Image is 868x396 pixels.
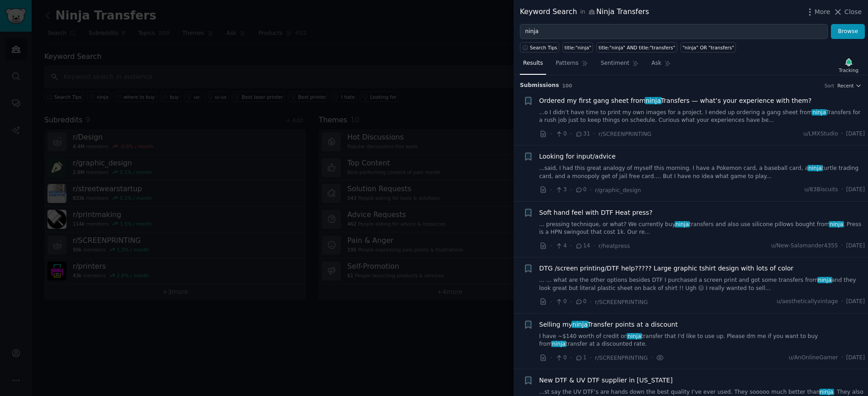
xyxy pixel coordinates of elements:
[593,129,595,139] span: ·
[835,56,862,75] button: Tracking
[555,130,566,138] span: 0
[530,44,557,51] span: Search Tips
[837,82,854,89] span: Recent
[804,186,838,194] span: u/83Biscuits
[539,376,673,385] span: New DTF & UV DTF supplier in [US_STATE]
[575,242,590,250] span: 14
[550,241,552,251] span: ·
[555,242,566,250] span: 4
[520,82,559,90] span: Submission s
[599,243,630,249] span: r/heatpress
[556,59,578,68] span: Patterns
[839,67,859,73] div: Tracking
[817,277,832,283] span: ninja
[815,7,830,17] span: More
[771,242,838,250] span: u/New-Salamander4355
[803,130,838,138] span: u/LMXStudio
[539,208,653,217] a: Soft hand feel with DTF Heat press?
[841,130,843,138] span: ·
[789,354,838,362] span: u/AnOnlineGamer
[601,59,629,68] span: Sentiment
[599,131,651,137] span: r/SCREENPRINTING
[811,109,826,116] span: ninja
[555,186,566,194] span: 3
[552,56,591,75] a: Patterns
[627,333,642,339] span: ninja
[539,96,812,106] span: Ordered my first gang sheet from Transfers — what’s your experience with them?
[570,129,572,139] span: ·
[539,264,794,273] a: DTG /screen printing/DTF help????? Large graphic tshirt design with lots of color
[831,24,865,39] button: Browse
[571,321,589,328] span: ninja
[539,276,865,292] a: ... … what are the other options besides DTF I purchased a screen print and got some transfers fr...
[570,241,572,251] span: ·
[846,130,865,138] span: [DATE]
[555,354,566,362] span: 0
[551,341,566,347] span: ninja
[596,42,677,53] a: title:"ninja" AND title:"transfers"
[819,389,834,395] span: ninja
[539,221,865,237] a: ... pressing technique, or what? We currently buyninjatransfers and also use silicone pillows bou...
[539,109,865,125] a: ...o I didn’t have time to print my own images for a project. I ended up ordering a gang sheet fr...
[570,185,572,195] span: ·
[805,7,830,17] button: More
[645,97,662,104] span: ninja
[550,353,552,362] span: ·
[846,242,865,250] span: [DATE]
[539,164,865,180] a: ...said, I had this great analogy of myself this morning. I have a Pokemon card, a baseball card,...
[539,320,678,329] a: Selling myninjaTransfer points at a discount
[520,56,546,75] a: Results
[520,6,649,18] div: Keyword Search Ninja Transfers
[841,298,843,306] span: ·
[575,354,586,362] span: 1
[555,298,566,306] span: 0
[539,152,616,161] span: Looking for input/advice
[846,298,865,306] span: [DATE]
[807,165,822,171] span: ninja
[523,59,543,68] span: Results
[599,44,675,51] div: title:"ninja" AND title:"transfers"
[595,355,648,361] span: r/SCREENPRINTING
[550,297,552,307] span: ·
[595,187,641,193] span: r/graphic_design
[648,56,674,75] a: Ask
[841,354,843,362] span: ·
[651,59,661,68] span: Ask
[550,185,552,195] span: ·
[841,186,843,194] span: ·
[520,24,828,39] input: Try a keyword related to your business
[683,44,734,51] div: "ninja" OR "transfers"
[575,130,590,138] span: 31
[846,354,865,362] span: [DATE]
[833,7,862,17] button: Close
[841,242,843,250] span: ·
[580,8,585,16] span: in
[575,186,586,194] span: 0
[829,221,844,227] span: ninja
[825,82,835,89] div: Sort
[598,56,642,75] a: Sentiment
[539,96,812,106] a: Ordered my first gang sheet fromninjaTransfers — what’s your experience with them?
[575,298,586,306] span: 0
[539,320,678,329] span: Selling my Transfer points at a discount
[844,7,862,17] span: Close
[590,297,592,307] span: ·
[520,42,559,53] button: Search Tips
[570,297,572,307] span: ·
[570,353,572,362] span: ·
[565,44,591,51] div: title:"ninja"
[590,185,592,195] span: ·
[837,82,862,89] button: Recent
[675,221,689,227] span: ninja
[593,241,595,251] span: ·
[595,299,648,305] span: r/SCREENPRINTING
[590,353,592,362] span: ·
[562,42,593,53] a: title:"ninja"
[680,42,736,53] a: "ninja" OR "transfers"
[777,298,838,306] span: u/aestheticallyvintage
[846,186,865,194] span: [DATE]
[550,129,552,139] span: ·
[539,333,865,348] a: I have ~$140 worth of credit onninjatransfer that I'd like to use up. Please dm me if you want to...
